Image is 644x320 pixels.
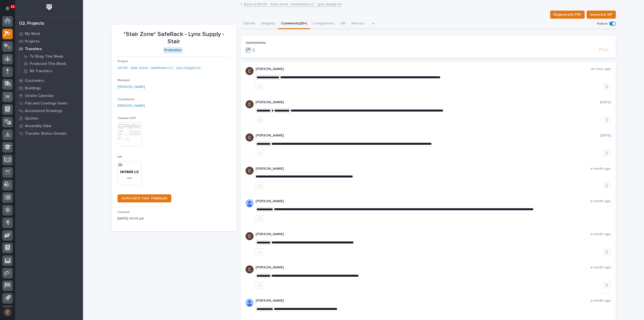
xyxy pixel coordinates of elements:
[256,299,590,303] p: [PERSON_NAME]
[256,199,590,203] p: [PERSON_NAME]
[256,265,590,270] p: [PERSON_NAME]
[278,19,310,29] button: Comments (25+)
[19,60,83,67] a: Produced This Week
[603,282,611,288] button: Delete post
[590,232,611,236] p: a month ago
[603,83,611,90] button: Delete post
[590,12,613,18] span: Generate VIP
[599,47,609,53] span: Post
[256,83,264,90] button: like this post
[30,62,66,66] p: Produced This Week
[256,215,264,222] button: like this post
[117,60,128,63] span: Project
[117,98,135,101] span: Coordinator
[258,19,278,29] button: Shipping
[25,79,44,83] p: Customers
[15,30,83,38] a: My Work
[256,100,600,104] p: [PERSON_NAME]
[25,124,51,128] p: Assembly View
[15,92,83,99] a: Onsite Calendar
[15,115,83,122] a: Quotes
[590,167,611,171] p: a month ago
[246,232,254,240] img: AGNmyxaji213nCK4JzPdPN3H3CMBhXDSA2tJ_sy3UIa5=s96-c
[256,232,590,236] p: [PERSON_NAME]
[550,11,585,19] button: Regenerate PDF
[6,6,13,14] div: Notifications11
[117,117,136,120] span: Traveler PDF
[246,67,254,75] img: AGNmyxaji213nCK4JzPdPN3H3CMBhXDSA2tJ_sy3UIa5=s96-c
[256,248,264,255] button: like this post
[117,211,129,214] span: Created
[240,19,258,29] button: Details
[15,107,83,115] a: Automated Drawings
[246,167,254,175] img: AGNmyxaji213nCK4JzPdPN3H3CMBhXDSA2tJ_sy3UIa5=s96-c
[246,133,254,141] img: AGNmyxaji213nCK4JzPdPN3H3CMBhXDSA2tJ_sy3UIa5=s96-c
[256,182,264,189] button: like this post
[590,299,611,303] p: a month ago
[603,117,611,123] button: Delete post
[117,156,122,159] span: VIP
[25,32,40,36] p: My Work
[117,103,145,109] a: [PERSON_NAME]
[246,299,254,307] img: AOh14GjpcA6ydKGAvwfezp8OhN30Q3_1BHk5lQOeczEvCIoEuGETHm2tT-JUDAHyqffuBe4ae2BInEDZwLlH3tcCd_oYlV_i4...
[244,1,342,7] a: Back to25730 - Stair Zone - SafeRack LLC - Lynx Supply Inc
[256,282,264,288] button: like this post
[25,94,54,98] p: Onsite Calendar
[30,54,63,59] p: To Shop This Week
[11,5,14,8] p: 11
[25,131,66,136] p: Traveler Status Details
[603,182,611,189] button: Delete post
[591,67,611,71] p: an hour ago
[597,22,607,26] p: Follow
[15,84,83,92] a: Buildings
[246,100,254,108] img: AGNmyxaji213nCK4JzPdPN3H3CMBhXDSA2tJ_sy3UIa5=s96-c
[25,116,38,121] p: Quotes
[597,47,611,53] button: Post
[122,197,167,200] span: DUPLICATE THIS TRAVELER
[587,11,616,19] button: Generate VIP
[25,109,62,113] p: Automated Drawings
[19,21,44,26] div: 02. Projects
[246,199,254,207] img: AOh14GjpcA6ydKGAvwfezp8OhN30Q3_1BHk5lQOeczEvCIoEuGETHm2tT-JUDAHyqffuBe4ae2BInEDZwLlH3tcCd_oYlV_i4...
[15,122,83,130] a: Assembly View
[256,67,591,71] p: [PERSON_NAME]
[600,100,611,104] p: [DATE]
[117,31,230,45] p: *Stair Zone* SafeRack - Lynx Supply - Stair
[15,45,83,53] a: Travelers
[25,101,67,106] p: Fab and Coatings Items
[25,86,41,91] p: Buildings
[337,19,348,29] button: FAI
[590,199,611,203] p: a month ago
[256,133,600,138] p: [PERSON_NAME]
[603,248,611,255] button: Delete post
[246,265,254,273] img: AGNmyxaji213nCK4JzPdPN3H3CMBhXDSA2tJ_sy3UIa5=s96-c
[117,194,171,202] a: DUPLICATE THIS TRAVELER
[19,67,83,75] a: All Travelers
[117,216,230,221] p: [DATE] 03:05 pm
[603,150,611,156] button: Delete post
[256,167,590,171] p: [PERSON_NAME]
[15,99,83,107] a: Fab and Coatings Items
[25,39,39,44] p: Projects
[163,47,183,53] div: Production
[15,38,83,45] a: Projects
[590,265,611,270] p: a month ago
[45,3,54,12] img: Workspace Logo
[15,77,83,84] a: Customers
[117,65,201,71] a: 25730 - Stair Zone - SafeRack LLC - Lynx Supply Inc
[15,130,83,137] a: Traveler Status Details
[256,117,264,123] button: like this post
[310,19,337,29] button: Components
[25,47,42,51] p: Travelers
[256,150,264,156] button: like this post
[2,3,13,14] button: Notifications
[348,19,367,29] button: Metrics
[117,79,130,82] span: Manager
[30,69,52,74] p: All Travelers
[19,53,83,60] a: To Shop This Week
[600,133,611,138] p: [DATE]
[117,84,145,90] a: [PERSON_NAME]
[553,12,581,18] span: Regenerate PDF
[2,307,13,317] button: users-avatar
